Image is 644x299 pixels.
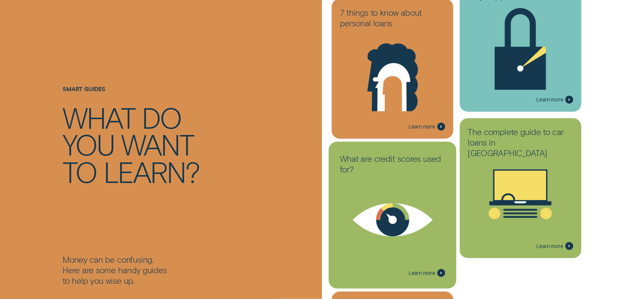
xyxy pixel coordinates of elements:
[536,243,563,249] span: Learn more
[63,158,96,185] div: to
[103,158,200,185] div: learn?
[63,85,319,104] h1: Smart guides
[63,104,135,131] div: What
[536,97,563,103] span: Learn more
[408,270,435,277] span: Learn more
[340,153,445,178] h3: What are credit scores used for?
[63,254,319,286] div: Money can be confusing. Here are some handy guides to help you wise up.
[142,104,181,131] div: do
[332,145,453,285] a: What are credit scores used for?Learn more
[121,131,194,158] div: want
[460,118,581,258] a: The complete guide to car loans in [GEOGRAPHIC_DATA]Learn more
[63,131,114,158] div: you
[468,126,573,161] h3: The complete guide to car loans in [GEOGRAPHIC_DATA]
[340,7,445,31] h3: 7 things to know about personal loans
[408,123,435,130] span: Learn more
[63,104,209,185] h4: What do you want to learn?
